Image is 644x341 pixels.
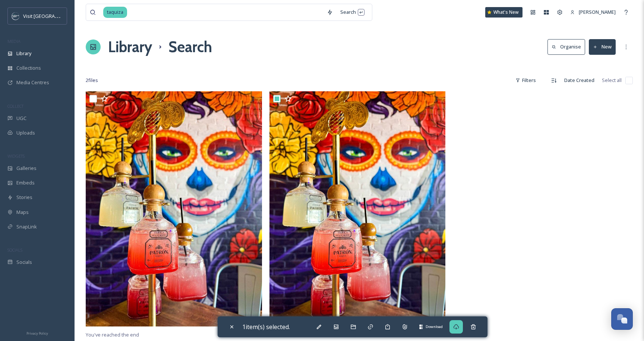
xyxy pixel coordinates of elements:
span: [PERSON_NAME] [579,9,616,15]
button: New [589,39,616,54]
span: You've reached the end [86,331,139,338]
span: Select all [602,77,622,84]
a: What's New [485,7,523,18]
span: Stories [16,194,32,201]
h1: Search [168,36,212,58]
span: MEDIA [7,38,20,44]
img: IMG_5331.jpg [269,91,446,326]
span: Socials [16,259,32,266]
span: Uploads [16,129,35,136]
span: 1 item(s) selected. [242,323,290,331]
span: Collections [16,64,41,72]
span: Privacy Policy [26,331,48,336]
img: c3es6xdrejuflcaqpovn.png [12,12,19,20]
img: 8ede9cd9-6619-b913-728d-20589b49c8da.jpg [86,91,262,326]
span: Embeds [16,179,35,186]
span: Media Centres [16,79,49,86]
span: Maps [16,209,29,216]
span: Visit [GEOGRAPHIC_DATA] [23,12,81,19]
a: Organise [547,39,589,54]
span: taquiza [103,7,127,18]
span: WIDGETS [7,153,25,159]
div: Search [337,5,368,19]
span: SnapLink [16,223,37,230]
span: COLLECT [7,103,23,109]
a: Privacy Policy [26,328,48,337]
span: UGC [16,115,26,122]
div: Download [423,323,446,331]
span: Library [16,50,31,57]
span: SOCIALS [7,247,22,253]
span: 2 file s [86,77,98,84]
span: Galleries [16,165,37,172]
a: [PERSON_NAME] [566,5,619,19]
div: Filters [512,73,540,88]
div: Date Created [561,73,598,88]
button: Open Chat [611,308,633,330]
a: Library [108,36,152,58]
button: Organise [547,39,585,54]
